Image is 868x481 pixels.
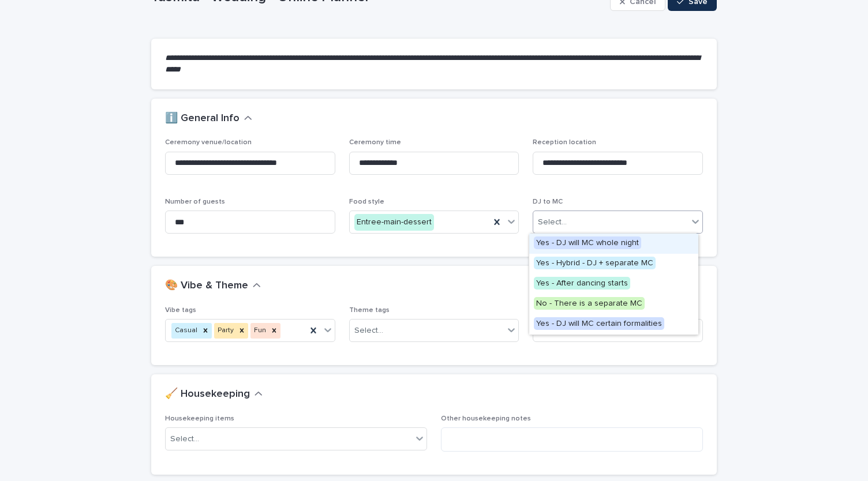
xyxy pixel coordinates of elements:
[250,323,268,339] div: Fun
[529,294,698,314] div: No - There is a separate MC
[533,198,563,205] span: DJ to MC
[533,139,596,146] span: Reception location
[529,254,698,274] div: Yes - Hybrid - DJ + separate MC
[354,325,383,337] div: Select...
[165,112,252,125] button: ℹ️ General Info
[165,112,240,125] h2: ℹ️ General Info
[165,198,225,205] span: Number of guests
[529,234,698,254] div: Yes - DJ will MC whole night
[354,214,434,231] div: Entree-main-dessert
[165,280,261,292] button: 🎨 Vibe & Theme
[165,139,252,146] span: Ceremony venue/location
[534,277,630,290] span: Yes - After dancing starts
[534,257,656,269] span: Yes - Hybrid - DJ + separate MC
[349,307,390,314] span: Theme tags
[534,297,645,310] span: No - There is a separate MC
[534,317,664,330] span: Yes - DJ will MC certain formalities
[529,274,698,294] div: Yes - After dancing starts
[165,415,234,422] span: Housekeeping items
[165,388,250,401] h2: 🧹 Housekeeping
[170,433,199,445] div: Select...
[534,236,641,249] span: Yes - DJ will MC whole night
[441,415,531,422] span: Other housekeeping notes
[349,139,401,146] span: Ceremony time
[349,198,384,205] span: Food style
[538,216,567,228] div: Select...
[165,280,248,292] h2: 🎨 Vibe & Theme
[214,323,235,339] div: Party
[529,314,698,335] div: Yes - DJ will MC certain formalities
[165,307,196,314] span: Vibe tags
[171,323,199,339] div: Casual
[165,388,263,401] button: 🧹 Housekeeping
